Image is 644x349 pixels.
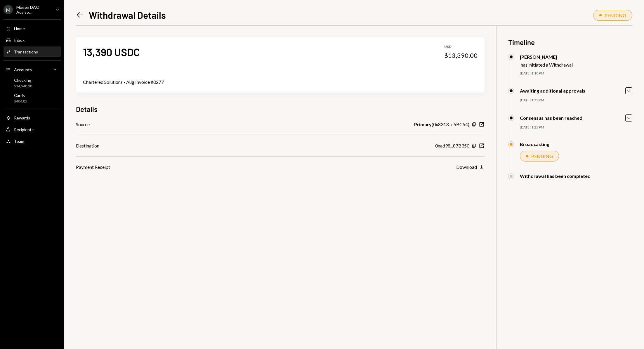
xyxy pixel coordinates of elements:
[520,54,573,60] div: [PERSON_NAME]
[89,9,166,21] h1: Withdrawal Details
[520,98,632,103] div: [DATE] 1:25 PM
[444,44,478,49] div: USD
[76,121,90,128] div: Source
[4,124,61,135] a: Recipients
[83,45,140,58] div: 13,390 USDC
[76,164,110,171] div: Payment Receipt
[508,37,632,47] h3: Timeline
[605,13,626,18] div: PENDING
[4,112,61,123] a: Rewards
[414,121,432,128] b: Primary
[14,26,25,31] div: Home
[4,46,61,57] a: Transactions
[14,78,32,83] div: Checking
[14,84,32,89] div: $14,948.38
[4,23,61,34] a: Home
[444,51,478,60] div: $13,390.00
[4,76,61,90] a: Checking$14,948.38
[83,79,478,86] div: Chartered Solutions - Aug Invoice #0277
[456,164,477,170] div: Download
[14,49,38,54] div: Transactions
[14,99,27,104] div: $484.85
[14,139,24,144] div: Team
[456,164,485,171] button: Download
[14,127,34,132] div: Recipients
[520,88,585,93] div: Awaiting additional approvals
[4,91,61,105] a: Cards$484.85
[435,142,469,149] div: 0xad98...87B350
[520,141,549,147] div: Broadcasting
[4,5,13,14] div: M
[521,62,573,67] div: has initiated a Withdrawal
[4,35,61,45] a: Inbox
[16,5,51,15] div: Mugen DAO Adviso...
[76,104,98,114] h3: Details
[531,153,553,159] div: PENDING
[14,38,25,43] div: Inbox
[14,93,27,98] div: Cards
[14,67,32,72] div: Accounts
[520,125,632,130] div: [DATE] 1:25 PM
[4,64,61,75] a: Accounts
[520,115,582,121] div: Consensus has been reached
[520,71,632,76] div: [DATE] 1:18 PM
[14,115,30,120] div: Rewards
[520,173,591,179] div: Withdrawal has been completed
[414,121,469,128] div: ( 0x8313...c5BC54 )
[76,142,99,149] div: Destination
[4,136,61,146] a: Team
